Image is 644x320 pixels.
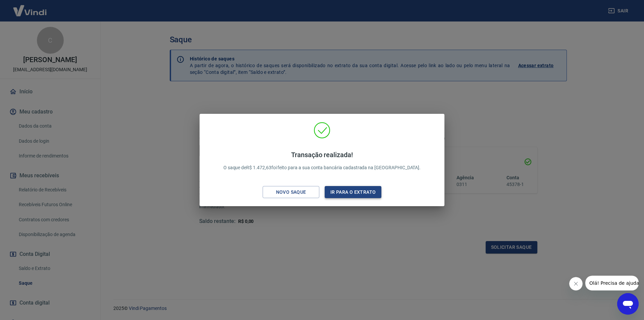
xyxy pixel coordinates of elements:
[268,188,314,196] div: Novo saque
[4,5,56,10] span: Olá! Precisa de ajuda?
[263,186,319,198] button: Novo saque
[223,151,421,159] h4: Transação realizada!
[617,293,639,315] iframe: Botão para abrir a janela de mensagens
[569,277,583,290] iframe: Fechar mensagem
[585,276,639,290] iframe: Mensagem da empresa
[223,151,421,171] p: O saque de R$ 1.472,63 foi feito para a sua conta bancária cadastrada na [GEOGRAPHIC_DATA].
[325,186,381,198] button: Ir para o extrato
